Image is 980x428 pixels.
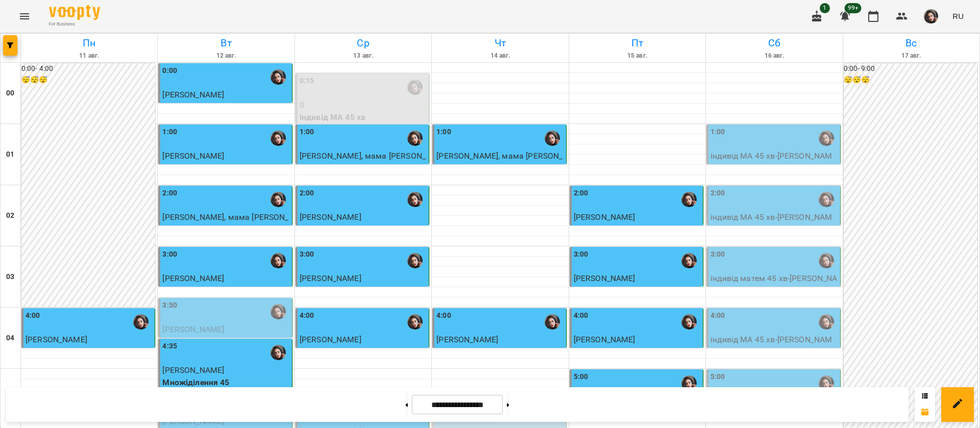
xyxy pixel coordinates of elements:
img: Гусак Олена Армаїсівна \МА укр .рос\ШЧ укр .рос\\ https://us06web.zoom.us/j/83079612343 [819,192,834,207]
p: індивід МА 45 хв [26,346,153,358]
img: Гусак Олена Армаїсівна \МА укр .рос\ШЧ укр .рос\\ https://us06web.zoom.us/j/83079612343 [271,253,286,268]
img: Гусак Олена Армаїсівна \МА укр .рос\ШЧ укр .рос\\ https://us06web.zoom.us/j/83079612343 [819,375,834,391]
img: Гусак Олена Армаїсівна \МА укр .рос\ШЧ укр .рос\\ https://us06web.zoom.us/j/83079612343 [271,345,286,360]
h6: 0:00 - 4:00 [21,63,155,74]
span: [PERSON_NAME] [300,212,361,222]
img: Гусак Олена Армаїсівна \МА укр .рос\ШЧ укр .рос\\ https://us06web.zoom.us/j/83079612343 [681,314,697,330]
h6: 16 авг. [707,51,841,61]
h6: 12 авг. [159,51,292,61]
span: [PERSON_NAME] [436,335,498,344]
p: індивід МА 45 хв [300,346,427,358]
img: Гусак Олена Армаїсівна \МА укр .рос\ШЧ укр .рос\\ https://us06web.zoom.us/j/83079612343 [133,314,149,330]
p: індивід матем 45 хв - [PERSON_NAME] [710,272,838,296]
img: Гусак Олена Армаїсівна \МА укр .рос\ШЧ укр .рос\\ https://us06web.zoom.us/j/83079612343 [681,375,697,391]
div: Гусак Олена Армаїсівна \МА укр .рос\ШЧ укр .рос\\ https://us06web.zoom.us/j/83079612343 [545,131,560,146]
img: Гусак Олена Армаїсівна \МА укр .рос\ШЧ укр .рос\\ https://us06web.zoom.us/j/83079612343 [681,253,697,268]
span: [PERSON_NAME] [26,335,87,344]
img: Гусак Олена Армаїсівна \МА укр .рос\ШЧ укр .рос\\ https://us06web.zoom.us/j/83079612343 [407,253,423,268]
img: Гусак Олена Армаїсівна \МА укр .рос\ШЧ укр .рос\\ https://us06web.zoom.us/j/83079612343 [271,304,286,319]
p: Множіділення 45 [162,376,289,389]
label: 1:00 [710,127,725,138]
img: Гусак Олена Армаїсівна \МА укр .рос\ШЧ укр .рос\\ https://us06web.zoom.us/j/83079612343 [819,131,834,146]
img: Гусак Олена Армаїсівна \МА укр .рос\ШЧ укр .рос\\ https://us06web.zoom.us/j/83079612343 [407,80,423,95]
span: [PERSON_NAME] [162,365,224,375]
p: 0 [300,99,427,111]
p: індивід МА 45 хв [574,346,701,358]
span: [PERSON_NAME], мама [PERSON_NAME] [436,151,562,173]
label: 2:00 [162,188,177,199]
h6: 11 авг. [22,51,156,61]
h6: 😴😴😴 [844,74,977,86]
label: 3:00 [574,249,588,260]
label: 4:00 [436,310,451,321]
label: 2:00 [710,188,725,199]
p: індивід шч 45 хв [300,285,427,297]
button: RU [948,7,968,26]
p: індивід МА 45 хв [300,223,427,236]
img: 415cf204168fa55e927162f296ff3726.jpg [924,9,938,23]
img: Гусак Олена Армаїсівна \МА укр .рос\ШЧ укр .рос\\ https://us06web.zoom.us/j/83079612343 [271,69,286,85]
p: індивід МА 45 хв [574,223,701,236]
label: 3:50 [162,300,177,311]
img: Гусак Олена Армаїсівна \МА укр .рос\ШЧ укр .рос\\ https://us06web.zoom.us/j/83079612343 [819,253,834,268]
img: Гусак Олена Армаїсівна \МА укр .рос\ШЧ укр .рос\\ https://us06web.zoom.us/j/83079612343 [407,314,423,330]
h6: 04 [6,333,14,344]
img: Гусак Олена Армаїсівна \МА укр .рос\ШЧ укр .рос\\ https://us06web.zoom.us/j/83079612343 [545,314,560,330]
span: [PERSON_NAME] [300,335,361,344]
img: Voopty Logo [49,5,100,20]
span: [PERSON_NAME] [162,324,224,334]
label: 4:35 [162,341,177,352]
span: 1 [820,3,830,13]
label: 4:00 [300,310,314,321]
label: 3:00 [710,249,725,260]
label: 2:00 [300,188,314,199]
h6: 14 авг. [433,51,567,61]
img: Гусак Олена Армаїсівна \МА укр .рос\ШЧ укр .рос\\ https://us06web.zoom.us/j/83079612343 [819,314,834,330]
span: [PERSON_NAME], мама [PERSON_NAME] [300,151,426,173]
h6: Вс [845,35,978,51]
h6: 17 авг. [845,51,978,61]
h6: 0:00 - 9:00 [844,63,977,74]
button: Menu [12,4,37,29]
label: 2:00 [574,188,588,199]
span: [PERSON_NAME] [162,90,224,99]
label: 3:00 [300,249,314,260]
img: Гусак Олена Армаїсівна \МА укр .рос\ШЧ укр .рос\\ https://us06web.zoom.us/j/83079612343 [407,192,423,207]
h6: Вт [159,35,292,51]
p: індивід МА 45 хв [300,111,427,123]
p: індивід МА 45 хв [162,101,289,113]
h6: Пт [571,35,704,51]
span: [PERSON_NAME] [162,151,224,161]
p: індивід МА 45 хв [574,285,701,297]
span: [PERSON_NAME] [574,212,635,222]
p: індивід матем 45 хв [162,285,289,297]
label: 5:00 [710,371,725,383]
label: 0:15 [300,75,314,87]
div: Гусак Олена Армаїсівна \МА укр .рос\ШЧ укр .рос\\ https://us06web.zoom.us/j/83079612343 [681,192,697,207]
span: RU [952,11,964,21]
span: [PERSON_NAME] [162,273,224,283]
label: 5:00 [574,371,588,383]
img: Гусак Олена Армаїсівна \МА укр .рос\ШЧ укр .рос\\ https://us06web.zoom.us/j/83079612343 [271,131,286,146]
p: індивід МА 45 хв - [PERSON_NAME] [710,334,838,358]
p: індивід МА 45 хв - [PERSON_NAME] [710,211,838,235]
h6: Пн [22,35,156,51]
label: 0:00 [162,65,177,77]
label: 4:00 [26,310,40,321]
p: індивід МА 45 хв [162,162,289,174]
h6: 15 авг. [571,51,704,61]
